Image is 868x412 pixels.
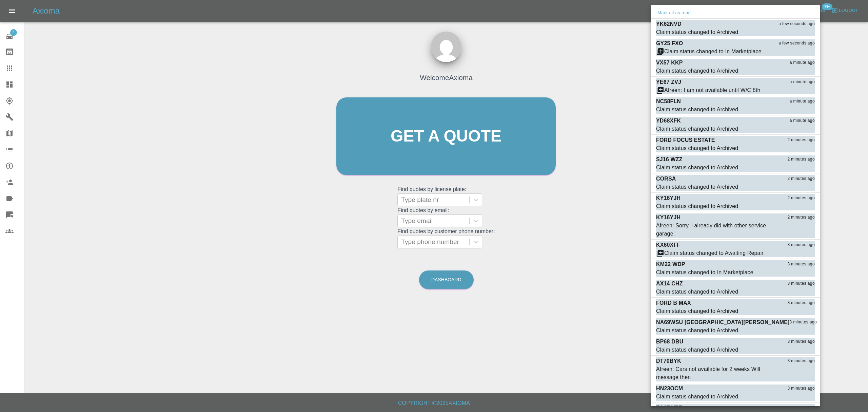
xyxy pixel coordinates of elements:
[656,307,738,315] div: Claim status changed to Archived
[787,405,815,411] span: 3 minutes ago
[790,79,815,86] span: a minute ago
[778,40,815,47] span: a few seconds ago
[656,67,738,75] div: Claim status changed to Archived
[656,164,738,172] div: Claim status changed to Archived
[656,357,681,365] p: DT70BYK
[656,125,738,133] div: Claim status changed to Archived
[656,175,676,183] p: CORSA
[656,326,738,335] div: Claim status changed to Archived
[787,280,815,287] span: 3 minutes ago
[656,20,682,28] p: YK62NVD
[656,78,681,86] p: YE67 ZVJ
[656,299,691,307] p: FORD B MAX
[787,338,815,345] span: 3 minutes ago
[790,319,817,326] span: 3 minutes ago
[656,155,683,164] p: SJ16 WZZ
[787,261,815,268] span: 3 minutes ago
[787,137,815,144] span: 2 minutes ago
[656,318,790,326] p: NA69WSU [GEOGRAPHIC_DATA][PERSON_NAME]
[656,117,681,125] p: YD68XFK
[787,214,815,221] span: 2 minutes ago
[656,338,683,346] p: BP68 DBU
[656,202,738,210] div: Claim status changed to Archived
[787,175,815,182] span: 2 minutes ago
[656,268,753,277] div: Claim status changed to In Marketplace
[656,97,681,106] p: NC58FLN
[664,249,764,257] div: Claim status changed to Awaiting Repair
[656,194,680,202] p: KY16YJH
[787,195,815,202] span: 2 minutes ago
[656,260,685,268] p: KM22 WDP
[656,136,715,144] p: FORD FOCUS ESTATE
[656,39,683,48] p: GY25 FXO
[790,117,815,124] span: a minute ago
[656,365,781,381] div: Afreen: Cars not available for 2 weeks Will message then
[656,144,738,152] div: Claim status changed to Archived
[656,222,781,238] div: Afreen: Sorry, i already did with other service garage.
[787,300,815,306] span: 3 minutes ago
[656,213,680,222] p: KY16YJH
[656,404,683,412] p: EA67 VPR
[656,241,680,249] p: KX60XFF
[790,59,815,66] span: a minute ago
[656,59,683,67] p: VX57 KKP
[790,98,815,105] span: a minute ago
[664,86,760,94] div: Afreen: I am not available until W/C 8th
[656,393,738,401] div: Claim status changed to Archived
[787,385,815,392] span: 3 minutes ago
[656,183,738,191] div: Claim status changed to Archived
[656,28,738,36] div: Claim status changed to Archived
[778,21,815,27] span: a few seconds ago
[664,48,762,56] div: Claim status changed to In Marketplace
[787,156,815,163] span: 2 minutes ago
[656,346,738,354] div: Claim status changed to Archived
[787,242,815,248] span: 3 minutes ago
[656,288,738,296] div: Claim status changed to Archived
[656,9,692,17] button: Mark all as read
[656,280,683,288] p: AX14 CHZ
[656,385,683,393] p: HN23OCM
[656,106,738,114] div: Claim status changed to Archived
[787,358,815,364] span: 3 minutes ago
